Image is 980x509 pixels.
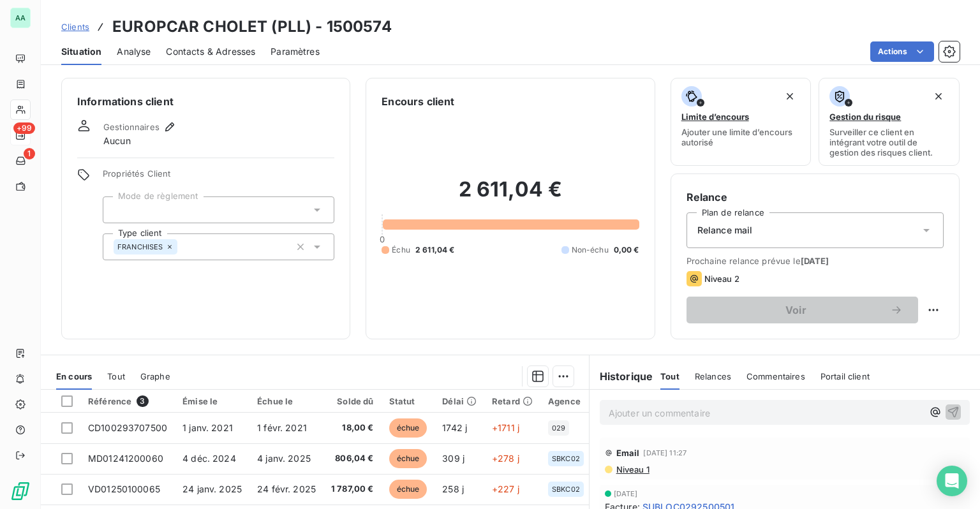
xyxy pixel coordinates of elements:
[616,448,640,458] span: Email
[681,127,801,147] span: Ajouter une limite d’encours autorisé
[671,78,812,166] button: Limite d’encoursAjouter une limite d’encours autorisé
[10,8,31,28] div: AA
[77,94,334,109] h6: Informations client
[24,148,35,159] span: 1
[331,422,374,434] span: 18,00 €
[88,422,167,433] span: CD100293707500
[552,485,580,493] span: SBKC02
[552,424,565,432] span: 029
[61,20,89,33] a: Clients
[182,396,242,406] div: Émise le
[392,244,410,256] span: Échu
[442,422,467,433] span: 1742 j
[114,204,124,216] input: Ajouter une valeur
[697,224,753,237] span: Relance mail
[660,371,679,381] span: Tout
[103,168,334,186] span: Propriétés Client
[140,371,170,381] span: Graphe
[61,45,101,58] span: Situation
[103,122,160,132] span: Gestionnaires
[687,189,944,205] h6: Relance
[492,483,519,494] span: +227 j
[182,483,242,494] span: 24 janv. 2025
[590,369,653,384] h6: Historique
[257,453,311,464] span: 4 janv. 2025
[492,396,533,406] div: Retard
[257,483,316,494] span: 24 févr. 2025
[382,177,639,215] h2: 2 611,04 €
[56,371,92,381] span: En cours
[88,453,163,464] span: MD01241200060
[492,453,519,464] span: +278 j
[937,466,967,496] div: Open Intercom Messenger
[103,135,131,147] span: Aucun
[552,455,580,462] span: SBKC02
[870,41,934,62] button: Actions
[819,78,960,166] button: Gestion du risqueSurveiller ce client en intégrant votre outil de gestion des risques client.
[182,453,236,464] span: 4 déc. 2024
[614,490,638,498] span: [DATE]
[382,94,454,109] h6: Encours client
[177,241,188,253] input: Ajouter une valeur
[389,418,427,438] span: échue
[389,480,427,499] span: échue
[829,112,901,122] span: Gestion du risque
[88,395,167,407] div: Référence
[415,244,455,256] span: 2 611,04 €
[572,244,609,256] span: Non-échu
[548,396,584,406] div: Agence
[117,243,163,251] span: FRANCHISES
[257,396,316,406] div: Échue le
[112,15,392,38] h3: EUROPCAR CHOLET (PLL) - 1500574
[614,244,639,256] span: 0,00 €
[61,22,89,32] span: Clients
[492,422,519,433] span: +1711 j
[681,112,749,122] span: Limite d’encours
[166,45,255,58] span: Contacts & Adresses
[442,483,464,494] span: 258 j
[643,449,687,457] span: [DATE] 11:27
[137,395,148,407] span: 3
[615,464,650,475] span: Niveau 1
[380,234,385,244] span: 0
[331,396,374,406] div: Solde dû
[687,297,918,323] button: Voir
[257,422,307,433] span: 1 févr. 2021
[829,127,949,158] span: Surveiller ce client en intégrant votre outil de gestion des risques client.
[13,122,35,134] span: +99
[117,45,151,58] span: Analyse
[704,274,739,284] span: Niveau 2
[331,483,374,496] span: 1 787,00 €
[88,483,160,494] span: VD01250100065
[331,452,374,465] span: 806,04 €
[746,371,805,381] span: Commentaires
[107,371,125,381] span: Tout
[389,449,427,468] span: échue
[442,453,464,464] span: 309 j
[271,45,320,58] span: Paramètres
[182,422,233,433] span: 1 janv. 2021
[801,256,829,266] span: [DATE]
[820,371,870,381] span: Portail client
[10,481,31,501] img: Logo LeanPay
[687,256,944,266] span: Prochaine relance prévue le
[702,305,890,315] span: Voir
[389,396,427,406] div: Statut
[695,371,731,381] span: Relances
[442,396,477,406] div: Délai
